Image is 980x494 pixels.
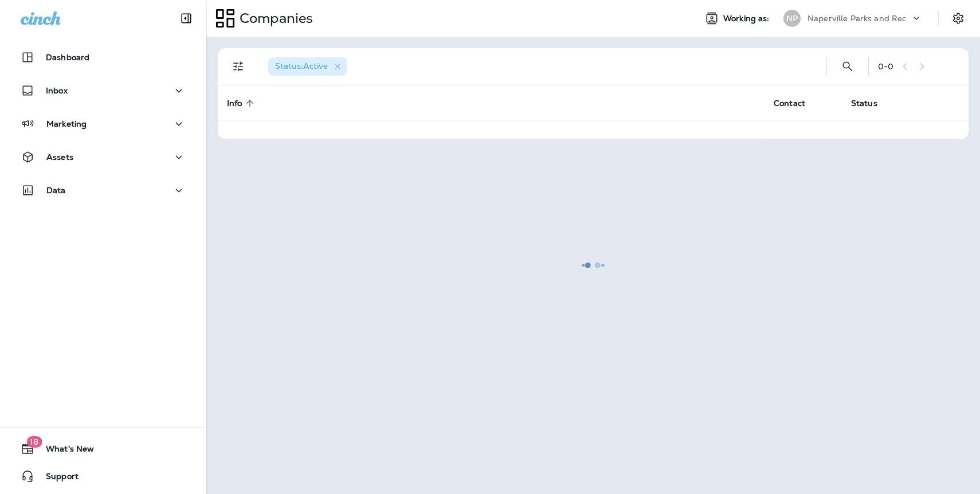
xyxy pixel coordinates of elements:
[11,112,195,135] button: Marketing
[723,14,772,23] span: Working as:
[26,436,42,448] span: 18
[783,10,801,27] div: NP
[170,7,202,30] button: Collapse Sidebar
[235,10,313,27] p: Companies
[46,86,68,95] p: Inbox
[948,8,969,29] button: Settings
[11,46,195,69] button: Dashboard
[34,444,94,458] span: What's New
[46,119,87,128] p: Marketing
[11,146,195,168] button: Assets
[11,465,195,488] button: Support
[46,152,73,162] p: Assets
[46,53,89,62] p: Dashboard
[46,186,66,195] p: Data
[11,437,195,460] button: 18What's New
[34,472,79,485] span: Support
[11,179,195,202] button: Data
[11,79,195,102] button: Inbox
[807,14,906,23] p: Naperville Parks and Rec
